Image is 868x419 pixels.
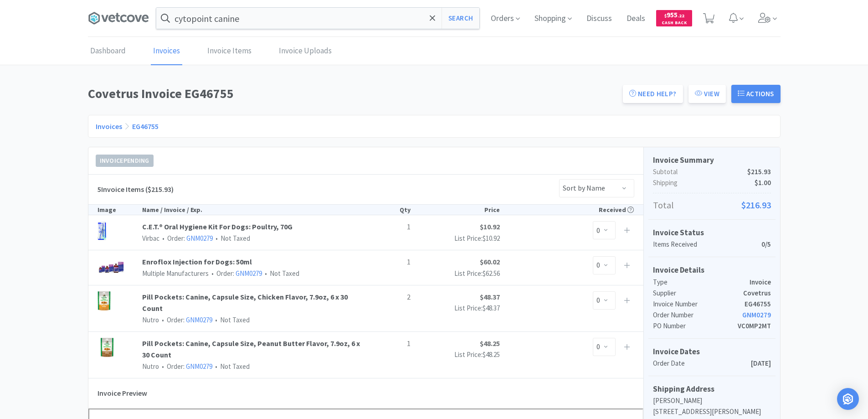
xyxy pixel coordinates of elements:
p: [PERSON_NAME] [653,395,771,406]
p: [STREET_ADDRESS][PERSON_NAME] [653,406,771,417]
p: List Price: [411,268,500,279]
a: Dashboard [88,37,128,65]
p: Order Date [653,358,751,369]
span: $10.92 [483,234,500,243]
a: GNM0279 [236,269,262,278]
span: • [160,316,165,324]
p: Shipping [653,177,771,188]
img: 43db20e095ef460ea3d3f8861ee3c25b_26898.png [98,221,107,240]
a: GNM0279 [186,234,213,243]
span: Order: [159,234,213,243]
span: • [214,234,219,243]
h5: 5 Invoice Items ($215.93) [98,184,174,196]
h5: Invoice Preview [98,383,147,404]
span: $62.56 [483,269,500,278]
span: • [214,316,219,324]
span: $ [664,13,667,19]
a: Invoices [96,122,122,131]
span: • [214,362,219,371]
a: $955.22Cash Back [656,6,692,31]
button: Search [442,8,479,29]
span: Received [599,206,634,214]
a: Pill Pockets: Canine, Capsule Size, Chicken Flavor, 7.9oz, 6 x 30 Count [142,291,366,315]
p: 0/5 [761,239,771,250]
p: Invoice [750,277,771,288]
span: $216.93 [741,198,771,212]
span: Not Taxed [262,269,299,278]
span: 955 [664,10,684,19]
span: Virbac [142,234,159,243]
span: • [160,362,165,371]
p: Items Received [653,239,761,250]
p: 1 [365,221,410,233]
a: Invoice Items [205,37,254,65]
p: Order Number [653,310,742,321]
div: Image [98,205,142,215]
span: $48.25 [483,350,500,359]
span: Nutro [142,316,159,324]
strong: $48.25 [480,339,500,348]
h5: Invoice Dates [653,346,771,358]
a: GNM0279 [742,310,771,319]
a: Pill Pockets: Canine, Capsule Size, Peanut Butter Flavor, 7.9oz, 6 x 30 Count [142,338,366,361]
span: Order: [159,362,212,371]
div: Qty [365,205,410,215]
a: GNM0279 [186,316,212,324]
span: Not Taxed [212,316,250,324]
h5: Invoice Summary [653,154,771,166]
p: List Price: [411,349,500,360]
span: $48.37 [483,304,500,312]
span: Nutro [142,362,159,371]
p: List Price: [411,233,500,244]
p: Covetrus [743,288,771,299]
img: f2d150bb2b5943a694ec26fc903367a9_149750.png [98,256,126,275]
span: Not Taxed [212,362,250,371]
span: Multiple Manufacturers [142,269,209,278]
p: VC0MP2MT [738,321,771,331]
div: Name / Invoice / Exp. [142,205,366,215]
p: Total [653,198,771,212]
a: Enroflox Injection for Dogs: 50ml [142,256,366,268]
span: • [263,269,268,278]
img: 054a4a49e08e4efb922b3df69e1b8faa_31603.png [98,291,111,310]
p: Supplier [653,288,743,299]
h5: Invoice Details [653,264,771,276]
a: C.E.T.® Oral Hygiene Kit For Dogs: Poultry, 70G [142,221,366,233]
span: . 22 [678,13,684,19]
span: • [161,234,166,243]
span: Not Taxed [213,234,250,243]
a: GNM0279 [186,362,212,371]
p: 1 [365,338,410,350]
h5: Shipping Address [653,383,771,395]
strong: $48.37 [480,292,500,301]
a: Need Help? [623,85,683,103]
h5: Invoice Status [653,227,771,239]
p: 1 [365,256,410,268]
p: PO Number [653,321,738,331]
a: Discuss [583,15,616,23]
span: $215.93 [747,166,771,177]
a: EG46755 [132,122,159,131]
img: e5c32103caff4eddaa4bc53b78b867d3_34926.png [98,338,117,357]
div: Price [411,205,500,215]
a: Deals [623,15,649,23]
button: View [688,85,726,103]
span: Order: [159,316,212,324]
span: $1.00 [755,177,771,188]
div: Open Intercom Messenger [837,388,859,410]
p: 2 [365,291,410,303]
span: • [210,269,215,278]
p: Invoice Number [653,299,745,310]
a: Invoices [151,37,182,65]
strong: $60.02 [480,257,500,266]
span: Cash Back [662,21,687,26]
p: EG46755 [745,299,771,310]
p: Subtotal [653,166,771,177]
h1: Covetrus Invoice EG46755 [88,83,617,104]
p: [DATE] [751,358,771,369]
span: Invoice Pending [96,155,153,166]
p: Type [653,277,750,288]
strong: $10.92 [480,222,500,231]
a: Invoice Uploads [277,37,334,65]
button: Actions [731,85,781,103]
